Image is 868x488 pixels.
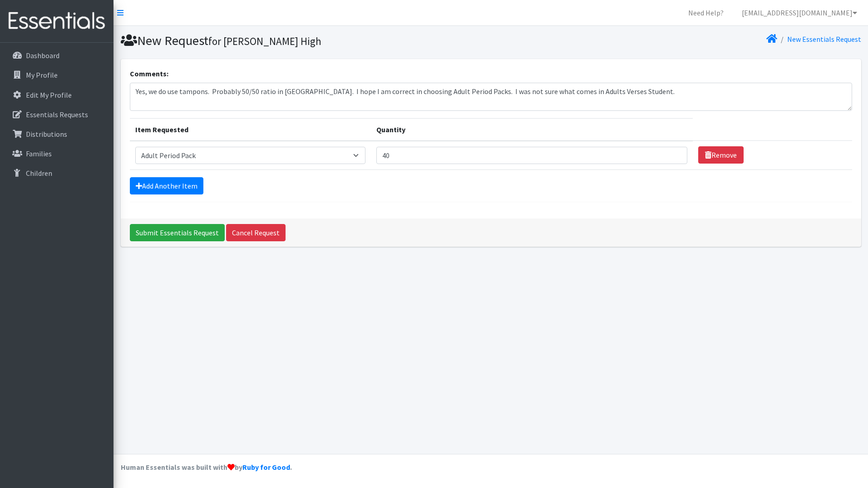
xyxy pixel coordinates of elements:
[698,146,744,164] a: Remove
[226,224,286,241] a: Cancel Request
[4,6,110,36] img: HumanEssentials
[787,35,861,44] a: New Essentials Request
[26,149,52,158] p: Families
[26,169,52,178] p: Children
[26,70,58,80] p: My Profile
[4,105,110,124] a: Essentials Requests
[26,51,59,60] p: Dashboard
[242,463,290,472] a: Ruby for Good
[4,144,110,163] a: Families
[371,118,693,141] th: Quantity
[208,35,321,48] small: for [PERSON_NAME] High
[26,110,88,119] p: Essentials Requests
[130,118,371,141] th: Item Requested
[681,4,731,22] a: Need Help?
[130,177,203,194] a: Add Another Item
[130,224,225,241] input: Submit Essentials Request
[4,164,110,182] a: Children
[4,86,110,104] a: Edit My Profile
[26,129,67,139] p: Distributions
[735,4,864,22] a: [EMAIL_ADDRESS][DOMAIN_NAME]
[121,463,292,472] strong: Human Essentials was built with by .
[130,68,168,79] label: Comments:
[26,90,72,100] p: Edit My Profile
[4,66,110,84] a: My Profile
[121,33,488,49] h1: New Request
[4,46,110,65] a: Dashboard
[4,125,110,143] a: Distributions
